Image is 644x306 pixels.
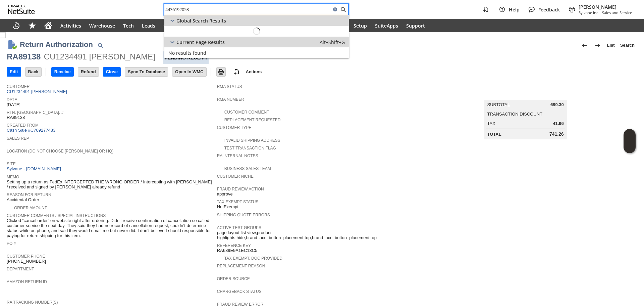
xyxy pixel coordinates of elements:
a: PO # [7,241,16,246]
a: Replacement Requested [224,118,281,122]
input: Print [217,68,225,76]
span: Setting up a return as FedEx INTERCEPTED THE WRONG ORDER / Intercepting with [PERSON_NAME] / rece... [7,179,214,190]
span: Activities [60,23,81,29]
a: Tax Exempt Status [217,200,259,204]
caption: Summary [484,89,567,100]
svg: Loading [251,26,262,37]
a: Setup [350,19,371,32]
a: Customer Phone [7,254,45,259]
svg: Recent Records [12,21,20,30]
a: Recent Records [8,19,24,32]
a: Transaction Discount [487,112,543,117]
img: Print [217,68,225,76]
a: Created From [7,123,39,128]
span: Accidental Order [7,197,39,203]
img: Previous [580,41,588,49]
a: Customer Comments / Special Instructions [7,213,106,218]
a: Active Test Groups [217,225,261,230]
span: Setup [354,23,367,29]
svg: Home [44,21,52,30]
input: Refund [78,68,99,76]
a: Subtotal [487,102,510,107]
span: Leads [142,23,155,29]
span: NotExempt [217,204,238,210]
a: Memo [7,175,19,179]
a: Customer Type [217,125,252,130]
a: Leads [138,19,159,32]
a: RA Internal Notes [217,154,258,158]
span: Support [406,23,425,29]
a: RMA Status [217,84,242,89]
a: Shipping Quote Errors [217,213,270,217]
a: Department [7,267,34,271]
a: Location (Do Not Choose [PERSON_NAME] or HQ) [7,149,113,154]
span: Sales and Service [602,10,632,15]
div: Shortcuts [24,19,40,32]
input: Back [25,68,41,76]
svg: Search [339,5,347,13]
a: Customer [7,84,30,89]
span: No results found [168,50,206,56]
a: Opportunities [159,19,200,32]
a: Tax Exempt. Doc Provided [224,256,282,261]
a: Business Sales Team [224,166,271,171]
a: Order Source [217,276,250,281]
a: CU1234491 [PERSON_NAME] [7,89,69,94]
a: List [604,40,618,51]
span: Tech [123,23,134,29]
div: CU1234491 [PERSON_NAME] [44,51,155,62]
a: Tech [119,19,138,32]
a: RMA Number [217,97,244,102]
span: [PHONE_NUMBER] [7,259,46,264]
span: Sylvane Inc [579,10,598,15]
a: Warehouse [85,19,119,32]
a: Chargeback Status [217,289,262,294]
div: RA89138 [7,51,41,62]
img: Next [594,41,602,49]
a: Support [402,19,429,32]
a: Invalid Shipping Address [224,138,280,143]
input: Search [164,5,331,13]
a: Sales Rep [7,136,29,141]
a: Cash Sale #C709277483 [7,128,55,133]
span: Alt+Shift+G [320,39,345,45]
a: Rtn. [GEOGRAPHIC_DATA]. # [7,110,63,115]
span: RA689E9A1EC13C5 [217,248,258,253]
span: Warehouse [89,23,115,29]
svg: Shortcuts [28,21,36,30]
span: Current Page Results [176,39,225,45]
span: Help [509,6,520,13]
a: SuiteApps [371,19,402,32]
a: Replacement reason [217,264,265,268]
a: Reference Key [217,243,251,248]
span: approve [217,191,233,197]
a: Date [7,97,17,102]
a: Customer Comment [224,110,269,115]
span: 741.26 [549,131,564,137]
span: 41.96 [553,121,564,126]
img: Quick Find [96,41,104,49]
a: RA Tracking Number(s) [7,300,58,305]
span: Feedback [538,6,560,13]
input: Close [103,68,120,76]
a: Total [487,132,501,137]
span: page layout:list view,product highlights:hide,brand_acc_button_placement:top,brand_acc_button_pla... [217,230,424,241]
a: Test Transaction Flag [224,146,276,150]
a: Activities [56,19,85,32]
a: Fraud Review Action [217,187,264,191]
input: Receive [52,68,73,76]
a: Amazon Return ID [7,279,47,284]
a: Reason For Return [7,192,51,197]
a: Search [618,40,637,51]
span: Oracle Guided Learning Widget. To move around, please hold and drag [624,141,636,154]
a: Home [40,19,56,32]
h1: Return Authorization [20,39,93,50]
a: No results found [164,47,349,58]
a: Sylvane - [DOMAIN_NAME] [7,166,63,171]
span: [DATE] [7,102,20,107]
a: Actions [243,69,265,74]
span: Clicked “cancel order” on website right after ordering. Didn’t receive confirmation of cancellati... [7,218,214,238]
span: [PERSON_NAME] [579,4,632,10]
span: Global Search Results [176,17,226,24]
a: Customer Niche [217,174,254,179]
